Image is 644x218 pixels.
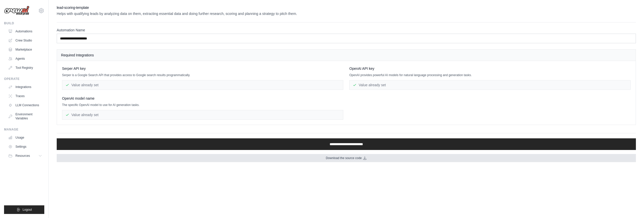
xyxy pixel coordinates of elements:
h4: Required Integrations [61,53,632,58]
a: Settings [6,143,44,151]
span: Serper API key [62,66,86,71]
h2: lead-scoring-template [57,5,636,10]
img: Logo [4,6,29,15]
div: Operate [4,77,44,81]
p: OpenAI provides powerful AI models for natural language processing and generation tasks. [349,73,631,77]
div: Value already set [62,80,343,90]
div: Value already set [349,80,631,90]
p: Serper is a Google Search API that provides access to Google search results programmatically. [62,73,343,77]
a: Agents [6,55,44,63]
div: Build [4,21,44,25]
span: OpenAI API key [349,66,374,71]
span: OpenAI model name [62,96,94,101]
div: Manage [4,127,44,132]
div: Value already set [62,110,343,120]
a: Automations [6,27,44,35]
a: Traces [6,92,44,100]
span: Logout [23,208,32,212]
a: Integrations [6,83,44,91]
a: Marketplace [6,46,44,54]
span: Resources [15,154,30,158]
a: LLM Connections [6,101,44,109]
label: Automation Name [57,28,636,33]
button: Resources [6,152,44,160]
a: Crew Studio [6,36,44,45]
p: Helps with qualifying leads by analyzing data on them, extracting essential data and doing furthe... [57,11,636,16]
span: Download the source code [326,156,362,160]
a: Tool Registry [6,64,44,72]
button: Logout [4,205,44,214]
a: Usage [6,134,44,142]
p: The specific OpenAI model to use for AI generation tasks. [62,103,343,107]
a: Environment Variables [6,110,44,122]
a: Download the source code [57,154,636,162]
